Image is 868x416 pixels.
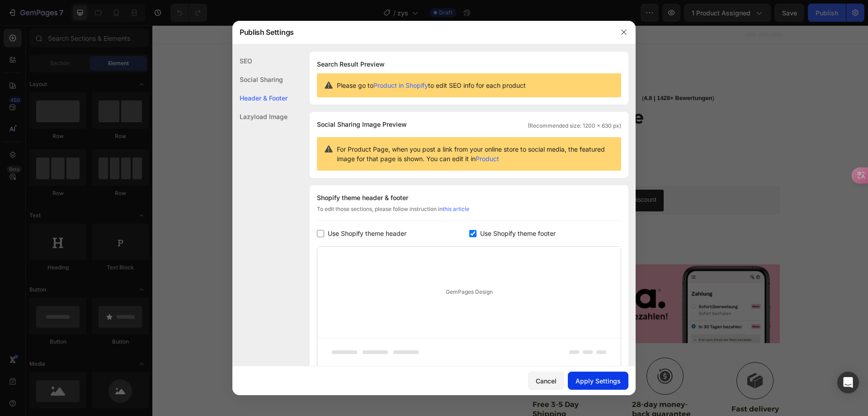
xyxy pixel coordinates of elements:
[317,119,407,130] span: Social Sharing Image Preview
[317,205,621,221] div: To edit those sections, please follow instruction in
[443,206,469,212] a: this article
[395,125,471,136] p: Fast delivery
[480,228,556,239] span: Use Shopify theme footer
[491,69,560,76] strong: 4.8 | 1428+ Bewertungen
[337,144,614,163] span: For Product Page, when you post a link from your online store to social media, the featured image...
[232,52,288,70] div: SEO
[317,247,621,338] div: GemPages Design
[579,379,627,389] p: Fast delivery
[490,69,562,77] p: ( )
[373,81,428,89] a: Product in Shopify
[337,81,526,90] span: Please go to to edit SEO info for each product
[528,122,621,130] span: (Recommended size: 1200 x 630 px)
[476,155,499,163] a: Product
[379,79,627,105] a: Breeze Cove
[837,372,859,393] div: Open Intercom Messenger
[395,143,471,154] p: 30 days free refund
[328,228,406,239] span: Use Shopify theme header
[379,195,627,225] button: ADD TO CART
[408,170,504,179] div: Pumper Bundles Volume Discount
[474,204,533,215] div: ADD TO CART
[317,59,621,70] h1: Search Result Preview
[232,89,288,107] div: Header & Footer
[395,108,471,119] p: Support using Klarna
[379,239,627,318] img: gempages-564648904994325266-bf3c34e0-7973-4bab-8ed9-29719783392b-1.webp
[528,372,564,390] button: Cancel
[568,372,628,390] button: Apply Settings
[232,20,612,44] div: Publish Settings
[232,70,288,89] div: Social Sharing
[380,375,446,394] p: Free 3-5 Day Shipping
[576,376,621,386] div: Apply Settings
[383,164,511,186] button: Pumper Bundles Volume Discount
[317,192,621,203] div: Shopify theme header & footer
[232,107,288,126] div: Lazyload Image
[89,69,351,332] img: photo-2025-05-28-17-31-36.jpg
[480,375,538,393] strong: 28-day money-back guarantee
[536,376,557,386] div: Cancel
[390,170,401,181] img: CIumv63twf4CEAE=.png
